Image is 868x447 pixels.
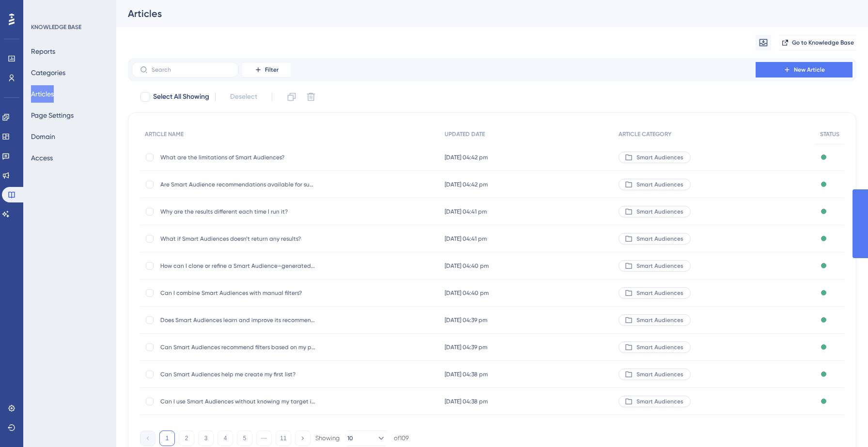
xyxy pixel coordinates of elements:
[445,316,487,324] span: [DATE] 04:39 pm
[160,262,315,270] span: How can I clone or refine a Smart Audience–generated list?
[31,85,54,103] button: Articles
[160,289,315,297] span: Can I combine Smart Audiences with manual filters?
[779,35,856,50] button: Go to Knowledge Base
[636,235,683,243] span: Smart Audiences
[445,235,487,243] span: [DATE] 04:41 pm
[394,434,409,443] div: of 109
[347,431,386,446] button: 10
[445,154,488,161] span: [DATE] 04:42 pm
[636,208,683,216] span: Smart Audiences
[153,91,209,103] span: Select All Showing
[221,88,266,106] button: Deselect
[160,316,315,324] span: Does Smart Audiences learn and improve its recommendations over time?
[159,431,175,446] button: 1
[445,343,487,351] span: [DATE] 04:39 pm
[179,431,194,446] button: 2
[636,289,683,297] span: Smart Audiences
[160,398,315,405] span: Can I use Smart Audiences without knowing my target industry?
[160,154,315,161] span: What are the limitations of Smart Audiences?
[160,343,315,351] span: Can Smart Audiences recommend filters based on my previous saved lists?
[160,235,315,243] span: What if Smart Audiences doesn’t return any results?
[31,64,65,81] button: Categories
[128,7,832,20] div: Articles
[217,431,233,446] button: 4
[152,66,230,73] input: Search
[242,62,291,77] button: Filter
[445,398,488,405] span: [DATE] 04:38 pm
[636,398,683,405] span: Smart Audiences
[31,128,55,145] button: Domain
[619,130,671,138] span: ARTICLE CATEGORY
[445,130,485,138] span: UPDATED DATE
[445,370,488,378] span: [DATE] 04:38 pm
[827,409,856,438] iframe: UserGuiding AI Assistant Launcher
[756,62,852,77] button: New Article
[636,370,683,378] span: Smart Audiences
[445,289,489,297] span: [DATE] 04:40 pm
[160,208,315,216] span: Why are the results different each time I run it?
[445,208,487,216] span: [DATE] 04:41 pm
[160,181,315,188] span: Are Smart Audience recommendations available for suppressed or omitted records?
[31,43,55,60] button: Reports
[445,262,489,270] span: [DATE] 04:40 pm
[31,107,74,124] button: Page Settings
[794,66,825,74] span: New Article
[160,370,315,378] span: Can Smart Audiences help me create my first list?
[636,262,683,270] span: Smart Audiences
[265,66,279,74] span: Filter
[636,316,683,324] span: Smart Audiences
[820,130,839,138] span: STATUS
[31,149,53,167] button: Access
[256,431,272,446] button: ⋯
[445,181,488,188] span: [DATE] 04:42 pm
[636,343,683,351] span: Smart Audiences
[347,434,353,442] span: 10
[315,434,340,443] div: Showing
[237,431,252,446] button: 5
[636,181,683,188] span: Smart Audiences
[31,23,81,31] div: KNOWLEDGE BASE
[230,91,257,103] span: Deselect
[792,39,854,46] span: Go to Knowledge Base
[276,431,291,446] button: 11
[145,130,184,138] span: ARTICLE NAME
[636,154,683,161] span: Smart Audiences
[198,431,214,446] button: 3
